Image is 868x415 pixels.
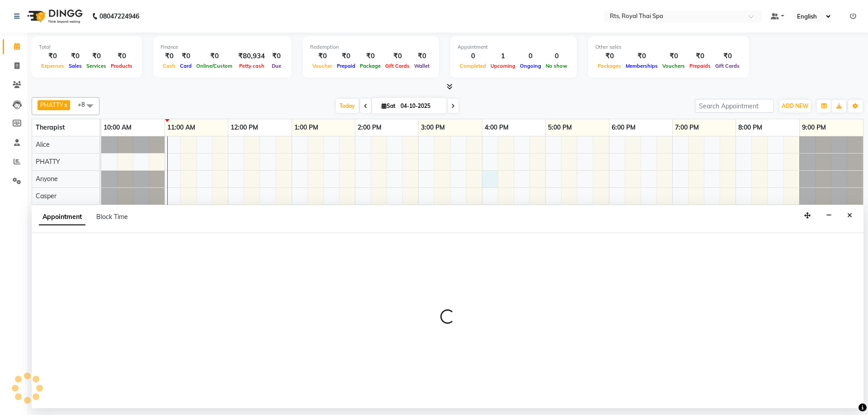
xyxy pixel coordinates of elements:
[160,43,284,51] div: Finance
[458,51,488,61] div: 0
[595,51,623,61] div: ₹0
[39,209,85,225] span: Appointment
[609,121,638,134] a: 6:00 PM
[687,51,713,61] div: ₹0
[108,51,135,61] div: ₹0
[99,4,139,29] b: 08047224946
[36,175,58,183] span: Anyone
[36,123,65,131] span: Therapist
[546,121,574,134] a: 5:00 PM
[543,63,570,69] span: No show
[595,63,623,69] span: Packages
[518,51,543,61] div: 0
[165,121,198,134] a: 11:00 AM
[36,192,57,200] span: Casper
[736,121,764,134] a: 8:00 PM
[160,51,178,61] div: ₹0
[63,101,67,108] a: x
[228,121,260,134] a: 12:00 PM
[96,213,128,221] span: Block Time
[623,51,660,61] div: ₹0
[355,121,384,134] a: 2:00 PM
[108,63,135,69] span: Products
[482,121,511,134] a: 4:00 PM
[843,209,856,223] button: Close
[310,43,432,51] div: Redemption
[660,63,687,69] span: Vouchers
[335,63,358,69] span: Prepaid
[398,99,443,113] input: 2025-10-04
[713,63,742,69] span: Gift Cards
[595,43,742,51] div: Other sales
[358,63,383,69] span: Package
[543,51,570,61] div: 0
[178,63,194,69] span: Card
[412,63,432,69] span: Wallet
[379,103,398,109] span: Sat
[488,63,518,69] span: Upcoming
[237,63,267,69] span: Petty cash
[39,63,66,69] span: Expenses
[36,140,50,149] span: Alice
[310,63,335,69] span: Voucher
[39,43,135,51] div: Total
[194,63,235,69] span: Online/Custom
[518,63,543,69] span: Ongoing
[310,51,335,61] div: ₹0
[383,63,412,69] span: Gift Cards
[419,121,447,134] a: 3:00 PM
[160,63,178,69] span: Cash
[713,51,742,61] div: ₹0
[782,103,808,109] span: ADD NEW
[383,51,412,61] div: ₹0
[458,63,488,69] span: Completed
[269,51,284,61] div: ₹0
[40,101,63,108] span: PHATTY
[673,121,701,134] a: 7:00 PM
[101,121,134,134] a: 10:00 AM
[178,51,194,61] div: ₹0
[623,63,660,69] span: Memberships
[23,4,85,29] img: logo
[800,121,828,134] a: 9:00 PM
[292,121,321,134] a: 1:00 PM
[660,51,687,61] div: ₹0
[458,43,570,51] div: Appointment
[235,51,269,61] div: ₹80,934
[36,158,60,166] span: PHATTY
[66,63,84,69] span: Sales
[84,51,108,61] div: ₹0
[358,51,383,61] div: ₹0
[488,51,518,61] div: 1
[695,99,774,113] input: Search Appointment
[78,101,92,108] span: +8
[687,63,713,69] span: Prepaids
[336,99,359,113] span: Today
[84,63,108,69] span: Services
[66,51,84,61] div: ₹0
[412,51,432,61] div: ₹0
[779,100,811,112] button: ADD NEW
[269,63,283,69] span: Due
[39,51,66,61] div: ₹0
[194,51,235,61] div: ₹0
[335,51,358,61] div: ₹0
